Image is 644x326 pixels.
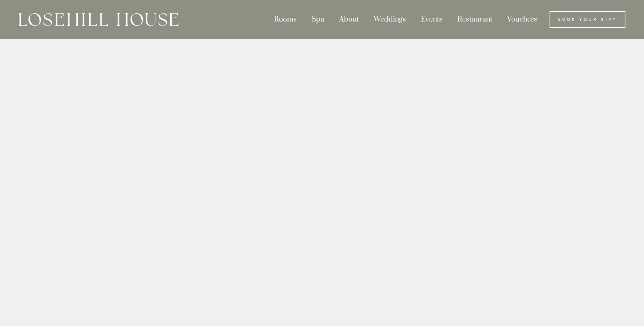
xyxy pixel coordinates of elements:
div: About [332,11,366,28]
a: Vouchers [500,11,544,28]
img: Losehill House [19,13,178,26]
a: Book Your Stay [550,11,625,28]
div: Restaurant [451,11,499,28]
div: Rooms [267,11,303,28]
div: Events [414,11,449,28]
div: Weddings [367,11,413,28]
div: Spa [305,11,331,28]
